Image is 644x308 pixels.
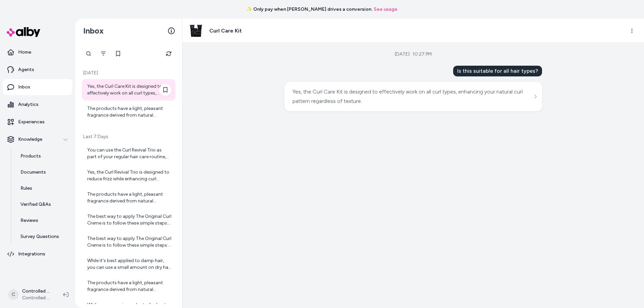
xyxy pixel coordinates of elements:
a: Integrations [3,246,72,262]
a: Agents [3,62,72,78]
p: Experiences [18,119,45,125]
img: alby Logo [7,27,40,37]
p: Last 7 Days [82,133,175,140]
a: Survey Questions [14,229,72,245]
p: Analytics [18,101,39,108]
p: [DATE] [82,70,175,76]
a: Reviews [14,212,72,229]
a: Home [3,44,72,60]
div: The best way to apply The Original Curl Creme is to follow these simple steps: 1. Start with clea... [87,235,171,249]
a: Documents [14,164,72,180]
p: Controlled Chaos Shopify [22,288,52,295]
a: While it's best applied to damp hair, you can use a small amount on dry hair for touch-ups and ad... [82,253,175,275]
a: The products have a light, pleasant fragrance derived from natural ingredients, providing a refre... [82,275,175,297]
button: See more [531,93,539,101]
button: CControlled Chaos ShopifyControlled Chaos [4,284,58,305]
a: Verified Q&As [14,196,72,212]
a: The products have a light, pleasant fragrance derived from natural ingredients, providing a refre... [82,101,175,123]
div: Yes, the Curl Care Kit is designed to effectively work on all curl types, enhancing your natural ... [292,87,532,106]
a: The best way to apply The Original Curl Creme is to follow these simple steps: 1. Start with clea... [82,231,175,253]
div: [DATE] · 10:27 PM [395,51,432,58]
p: Products [20,153,41,160]
button: Refresh [162,47,175,60]
p: Knowledge [18,136,42,143]
p: Rules [20,185,32,192]
a: The products have a light, pleasant fragrance derived from natural ingredients, providing a refre... [82,187,175,208]
a: Experiences [3,114,72,130]
a: Yes, the Curl Care Kit is designed to effectively work on all curl types, enhancing your natural ... [82,79,175,101]
p: Survey Questions [20,233,59,240]
div: You can use the Curl Revival Trio as part of your regular hair care routine, typically once or tw... [87,147,171,160]
button: Filter [97,47,110,60]
h2: Inbox [83,26,104,36]
p: Agents [18,66,34,73]
p: Inbox [18,84,30,90]
div: While it's best applied to damp hair, you can use a small amount on dry hair for touch-ups and ad... [87,257,171,271]
h3: Curl Care Kit [209,27,242,35]
div: Is this suitable for all hair types? [453,66,542,76]
a: The best way to apply The Original Curl Creme is to follow these simple steps: 1. Start with clea... [82,209,175,231]
div: The best way to apply The Original Curl Creme is to follow these simple steps: 1. Start with clea... [87,213,171,227]
p: Home [18,49,31,56]
a: Yes, the Curl Revival Trio is designed to reduce frizz while enhancing curl definition and bounce. [82,165,175,186]
span: Controlled Chaos [22,295,52,301]
a: Rules [14,180,72,196]
div: Yes, the Curl Revival Trio is designed to reduce frizz while enhancing curl definition and bounce. [87,169,171,182]
div: The products have a light, pleasant fragrance derived from natural ingredients, providing a refre... [87,280,171,293]
a: You can use the Curl Revival Trio as part of your regular hair care routine, typically once or tw... [82,143,175,164]
div: The products have a light, pleasant fragrance derived from natural ingredients, providing a refre... [87,191,171,204]
div: Yes, the Curl Care Kit is designed to effectively work on all curl types, enhancing your natural ... [87,83,171,97]
p: Reviews [20,217,38,224]
p: Integrations [18,251,45,257]
span: C [8,289,19,300]
img: Curl_Care_Kit_e2ea8a00-0e0a-438a-99f6-0e62cf1d3f48.jpg [188,23,204,39]
div: The products have a light, pleasant fragrance derived from natural ingredients, providing a refre... [87,105,171,119]
a: Products [14,148,72,164]
button: Knowledge [3,131,72,147]
p: Documents [20,169,46,176]
a: Inbox [3,79,72,95]
p: Verified Q&As [20,201,51,208]
a: Analytics [3,97,72,113]
span: ✨ Only pay when [PERSON_NAME] drives a conversion. [247,6,372,13]
a: See usage [374,6,397,13]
